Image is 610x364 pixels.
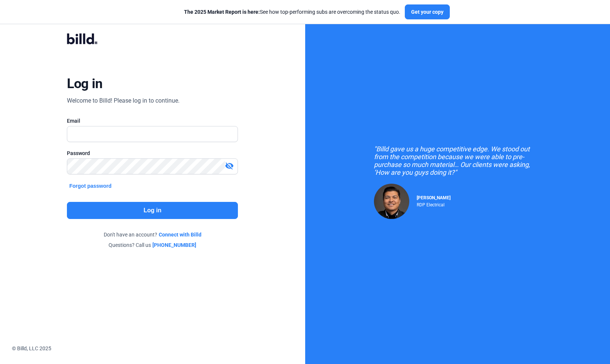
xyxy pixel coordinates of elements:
div: RDP Electrical [417,200,451,207]
div: Password [67,149,238,157]
button: Get your copy [405,4,450,19]
span: The 2025 Market Report is here: [184,9,260,15]
span: [PERSON_NAME] [417,195,451,200]
div: Don't have an account? [67,231,238,238]
a: Connect with Billd [159,231,201,238]
a: [PHONE_NUMBER] [152,241,196,249]
div: "Billd gave us a huge competitive edge. We stood out from the competition because we were able to... [374,145,541,176]
button: Forgot password [67,182,114,190]
img: Raul Pacheco [374,184,409,219]
div: Questions? Call us [67,241,238,249]
div: Log in [67,75,102,92]
div: Email [67,117,238,125]
button: Log in [67,202,238,219]
mat-icon: visibility_off [225,161,234,170]
div: Welcome to Billd! Please log in to continue. [67,96,180,105]
div: See how top-performing subs are overcoming the status quo. [184,8,400,16]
